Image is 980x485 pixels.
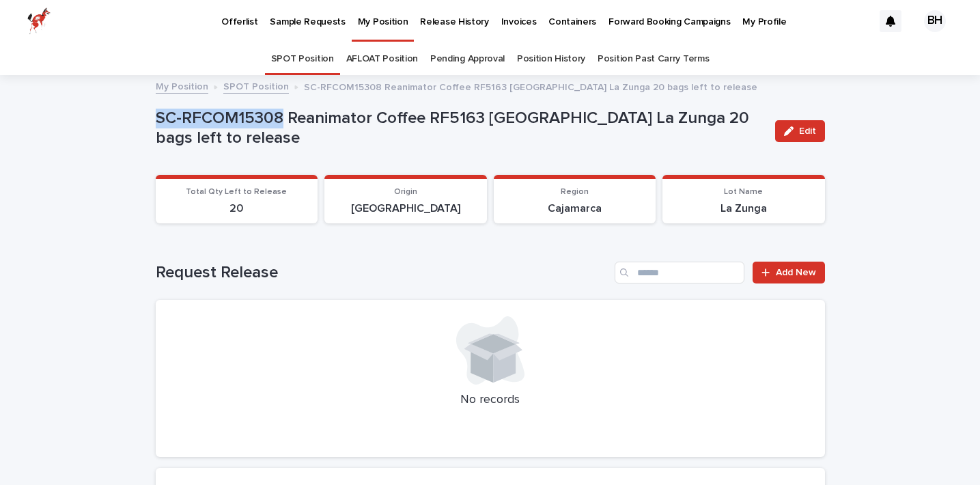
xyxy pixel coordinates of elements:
[164,202,310,215] p: 20
[615,262,744,283] input: Search
[561,188,589,196] span: Region
[775,120,825,142] button: Edit
[333,202,479,215] p: [GEOGRAPHIC_DATA]
[156,78,208,94] a: My Position
[346,43,418,75] a: AFLOAT Position
[304,79,757,94] p: SC-RFCOM15308 Reanimator Coffee RF5163 [GEOGRAPHIC_DATA] La Zunga 20 bags left to release
[924,10,946,32] div: BH
[753,262,824,283] a: Add New
[671,202,817,215] p: La Zunga
[156,263,610,283] h1: Request Release
[394,188,417,196] span: Origin
[223,78,289,94] a: SPOT Position
[517,43,585,75] a: Position History
[502,202,648,215] p: Cajamarca
[724,188,763,196] span: Lot Name
[598,43,709,75] a: Position Past Carry Terms
[799,126,816,136] span: Edit
[172,393,809,408] p: No records
[776,268,816,277] span: Add New
[186,188,287,196] span: Total Qty Left to Release
[271,43,334,75] a: SPOT Position
[430,43,505,75] a: Pending Approval
[27,8,51,35] img: zttTXibQQrCfv9chImQE
[156,109,764,148] p: SC-RFCOM15308 Reanimator Coffee RF5163 [GEOGRAPHIC_DATA] La Zunga 20 bags left to release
